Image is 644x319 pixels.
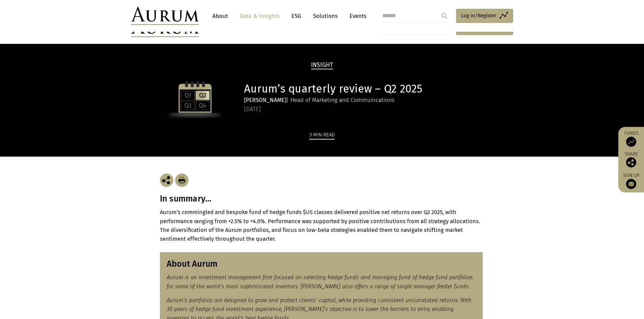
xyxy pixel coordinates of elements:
img: Access Funds [626,137,636,147]
img: Aurum [131,7,199,25]
input: Submit [437,9,451,23]
a: Events [346,10,366,22]
h2: Insight [311,61,333,70]
strong: Aurum’s commingled and bespoke fund of hedge funds $US classes delivered positive net returns ove... [160,209,480,242]
div: Share [622,152,641,167]
img: Share this post [626,157,636,167]
em: Aurum is an investment management firm focused on selecting hedge funds and managing fund of hedg... [167,274,473,289]
span: Log in/Register [461,11,496,20]
a: ESG [288,10,305,22]
img: Download Article [175,174,189,187]
div: 3 min read [309,131,335,140]
h1: Aurum’s quarterly review – Q2 2025 [244,82,482,96]
strong: [PERSON_NAME] [244,97,286,104]
a: About [209,10,231,22]
img: Sign up to our newsletter [626,179,636,189]
a: Funds [622,130,641,147]
img: Share this post [160,174,173,187]
a: Data & Insights [236,10,283,22]
div: | Head of Marketing and Communications [244,96,482,105]
a: Log in/Register [456,9,513,23]
a: Sign up [622,172,641,189]
a: Solutions [310,10,341,22]
h3: About Aurum [167,259,476,269]
h3: In summary… [160,194,484,204]
div: [DATE] [244,105,482,114]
